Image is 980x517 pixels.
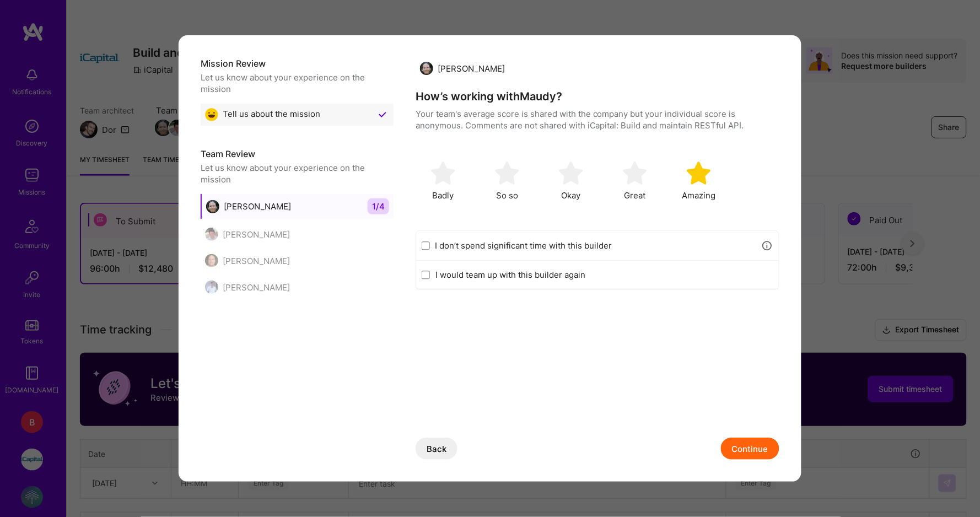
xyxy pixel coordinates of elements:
img: Joseph Schulte [205,254,218,267]
div: [PERSON_NAME] [420,62,505,75]
span: So so [496,190,518,201]
div: modal [179,35,801,482]
span: Tell us about the mission [223,108,320,121]
span: 1 / 4 [368,198,389,214]
label: I would team up with this builder again [435,269,773,281]
span: Badly [433,190,454,201]
img: Great emoji [205,108,218,121]
div: [PERSON_NAME] [205,281,290,294]
p: Your team's average score is shared with the company but your individual score is anonymous. Comm... [416,108,779,131]
img: soso [431,161,455,185]
div: Let us know about your experience on the mission [201,72,394,95]
img: Checkmark [376,108,389,121]
span: Great [624,190,646,201]
img: Tom Clancy [205,281,218,294]
div: [PERSON_NAME] [205,254,290,267]
img: soso [623,161,647,185]
div: [PERSON_NAME] [206,200,291,213]
h5: Mission Review [201,57,394,69]
label: I don’t spend significant time with this builder [435,240,756,251]
img: soso [559,161,583,185]
img: soso [495,161,519,185]
div: [PERSON_NAME] [205,228,290,241]
img: Maudy Palupi [420,62,433,75]
button: Back [416,438,457,460]
button: Continue [721,438,779,460]
span: Okay [562,190,581,201]
h5: Team Review [201,148,394,160]
div: Let us know about your experience on the mission [201,162,394,185]
img: Maudy Palupi [206,200,219,213]
i: icon Info [761,240,774,252]
img: John Crowley [205,228,218,241]
img: soso [687,161,711,185]
span: Amazing [682,190,716,201]
h4: How’s working with Maudy ? [416,89,779,104]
